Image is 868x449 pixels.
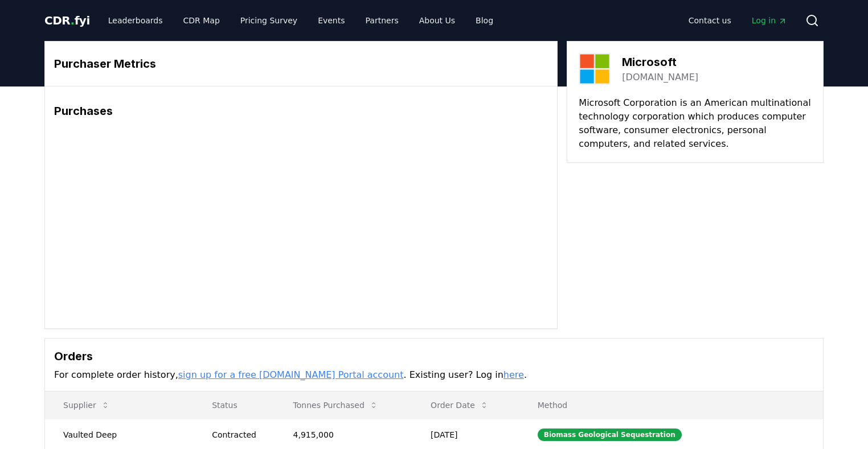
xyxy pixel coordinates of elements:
[579,96,812,151] p: Microsoft Corporation is an American multinational technology corporation which produces computer...
[54,55,548,72] h3: Purchaser Metrics
[357,10,408,31] a: Partners
[71,14,75,27] span: .
[622,53,698,71] h3: Microsoft
[529,399,814,411] p: Method
[231,10,306,31] a: Pricing Survey
[99,10,502,31] nav: Main
[622,71,698,84] a: [DOMAIN_NAME]
[99,10,172,31] a: Leaderboards
[203,399,265,411] p: Status
[538,429,682,441] div: Biomass Geological Sequestration
[54,394,119,417] button: Supplier
[743,10,796,31] a: Log in
[410,10,464,31] a: About Us
[679,10,740,31] a: Contact us
[178,369,404,380] a: sign up for a free [DOMAIN_NAME] Portal account
[44,14,90,27] span: CDR fyi
[579,53,611,85] img: Microsoft-logo
[503,369,524,380] a: here
[54,102,548,120] h3: Purchases
[284,394,387,417] button: Tonnes Purchased
[54,368,814,382] p: For complete order history, . Existing user? Log in .
[174,10,229,31] a: CDR Map
[466,10,502,31] a: Blog
[44,13,90,28] a: CDR.fyi
[309,10,354,31] a: Events
[679,10,796,31] nav: Main
[421,394,498,417] button: Order Date
[54,348,814,365] h3: Orders
[212,429,265,440] div: Contracted
[752,15,787,26] span: Log in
